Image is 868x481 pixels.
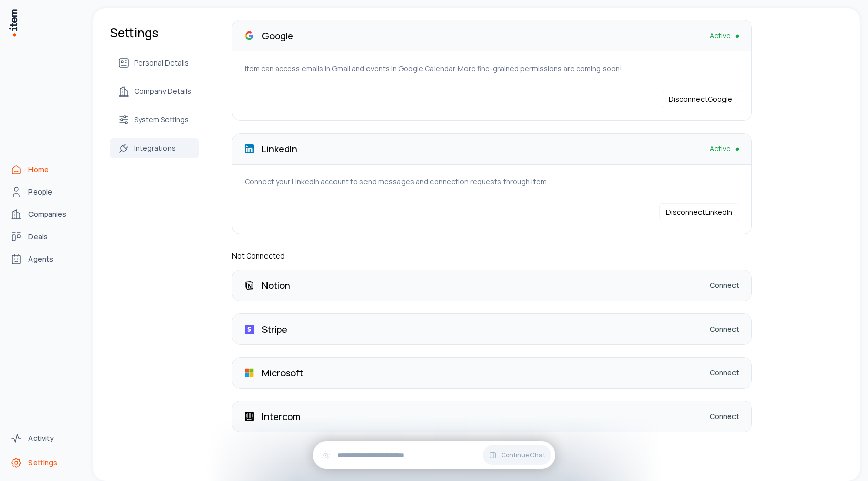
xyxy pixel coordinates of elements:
[262,28,293,43] p: Google
[28,232,48,242] span: Deals
[710,280,739,291] a: Connect
[134,143,176,153] span: Integrations
[501,451,545,459] span: Continue Chat
[245,31,254,40] img: Google logo
[245,177,739,187] p: Connect your LinkedIn account to send messages and connection requests through Item.
[110,138,199,158] a: Integrations
[710,144,731,154] span: Active
[245,281,254,290] img: Notion logo
[262,322,287,336] p: Stripe
[6,249,83,269] a: Agents
[245,144,254,153] img: LinkedIn logo
[110,24,199,41] h1: Settings
[6,453,83,473] a: Settings
[710,411,739,422] a: Connect
[262,366,303,380] p: Microsoft
[313,441,555,469] div: Continue Chat
[262,409,301,424] p: Intercom
[6,428,83,448] a: Activity
[134,115,189,125] span: System Settings
[710,324,739,334] a: Connect
[6,182,83,202] a: People
[28,165,49,175] span: Home
[245,368,254,377] img: Microsoft logo
[245,412,254,421] img: Intercom logo
[6,204,83,225] a: Companies
[8,8,18,37] img: Item Brain Logo
[28,254,53,264] span: Agents
[710,368,739,378] a: Connect
[262,142,297,156] p: LinkedIn
[110,110,199,130] a: System Settings
[28,187,52,197] span: People
[28,433,54,443] span: Activity
[28,209,66,219] span: Companies
[662,90,739,108] button: DisconnectGoogle
[245,325,254,334] img: Stripe logo
[110,81,199,102] a: Company Details
[262,278,290,293] p: Notion
[28,458,57,468] span: Settings
[483,445,551,465] button: Continue Chat
[6,159,83,180] a: Home
[134,86,191,97] span: Company Details
[232,250,752,262] p: Not Connected
[659,203,739,221] button: DisconnectLinkedIn
[110,53,199,73] a: Personal Details
[245,63,739,74] p: item can access emails in Gmail and events in Google Calendar. More fine-grained permissions are ...
[134,58,189,68] span: Personal Details
[6,227,83,247] a: Deals
[710,30,731,41] span: Active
